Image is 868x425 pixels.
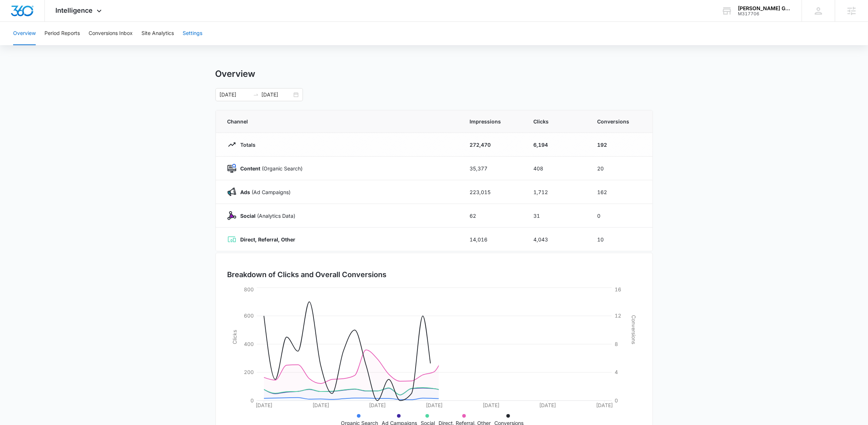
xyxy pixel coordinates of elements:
td: 62 [461,204,525,228]
input: Start date [220,91,250,99]
td: 14,016 [461,228,525,251]
span: swap-right [253,92,259,98]
div: Domain Overview [28,43,65,48]
img: logo_orange.svg [12,12,17,17]
p: (Analytics Data) [236,212,296,220]
button: Conversions Inbox [89,22,133,45]
strong: Social [241,213,256,219]
td: 0 [589,204,653,228]
tspan: Clicks [231,330,237,344]
div: account name [738,5,791,11]
img: Content [227,164,236,173]
tspan: 4 [615,369,618,375]
td: 408 [525,157,589,180]
tspan: 8 [615,341,618,347]
span: Impressions [470,118,516,125]
tspan: 0 [615,397,618,404]
tspan: 800 [244,286,254,292]
strong: Ads [241,189,250,195]
span: Intelligence [56,7,93,14]
tspan: 12 [615,312,621,319]
td: 192 [589,133,653,157]
tspan: [DATE] [482,402,499,408]
img: tab_domain_overview_orange.svg [20,42,26,48]
span: Channel [227,118,452,125]
tspan: [DATE] [312,402,329,408]
div: account id [738,11,791,16]
span: Clicks [534,118,580,125]
strong: Content [241,165,261,172]
tspan: 0 [250,397,254,404]
p: (Organic Search) [236,165,303,172]
td: 4,043 [525,228,589,251]
div: Keywords by Traffic [81,43,123,48]
tspan: [DATE] [426,402,443,408]
span: to [253,92,259,98]
td: 1,712 [525,180,589,204]
tspan: [DATE] [369,402,386,408]
td: 272,470 [461,133,525,157]
button: Period Reports [44,22,80,45]
td: 223,015 [461,180,525,204]
td: 35,377 [461,157,525,180]
tspan: [DATE] [596,402,613,408]
img: tab_keywords_by_traffic_grey.svg [73,42,78,48]
td: 10 [589,228,653,251]
tspan: 16 [615,286,621,292]
img: Ads [227,188,236,196]
h1: Overview [215,68,256,79]
button: Overview [13,22,36,45]
button: Settings [183,22,202,45]
tspan: Conversions [631,315,637,344]
p: Totals [236,141,256,149]
p: (Ad Campaigns) [236,188,291,196]
span: Conversions [598,118,641,125]
tspan: 200 [244,369,254,375]
tspan: 600 [244,312,254,319]
td: 6,194 [525,133,589,157]
tspan: 400 [244,341,254,347]
td: 162 [589,180,653,204]
h3: Breakdown of Clicks and Overall Conversions [227,269,387,280]
strong: Direct, Referral, Other [241,236,296,243]
input: End date [262,91,292,99]
tspan: [DATE] [256,402,272,408]
img: website_grey.svg [12,19,17,25]
button: Site Analytics [141,22,174,45]
img: Social [227,211,236,220]
div: Domain: [DOMAIN_NAME] [19,19,80,25]
div: v 4.0.25 [20,12,36,17]
tspan: [DATE] [539,402,556,408]
td: 31 [525,204,589,228]
td: 20 [589,157,653,180]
